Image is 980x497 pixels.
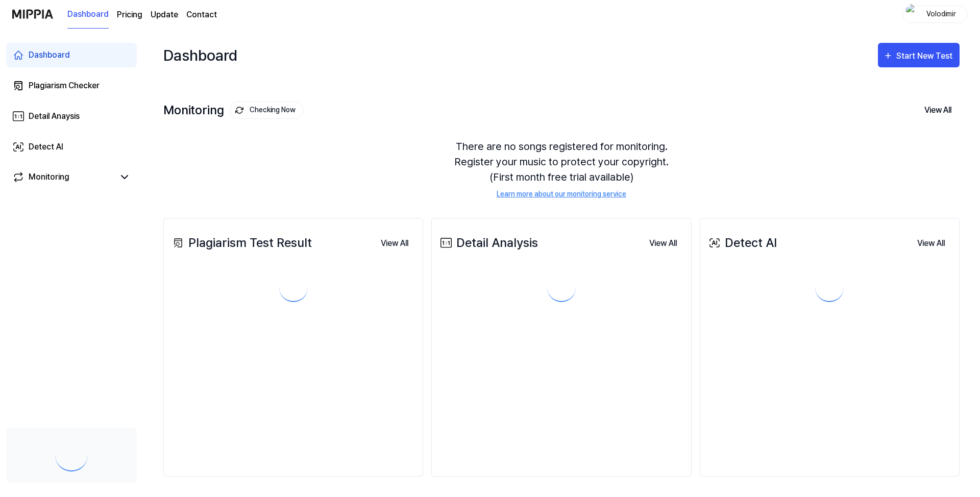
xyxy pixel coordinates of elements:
[909,233,953,254] button: View All
[6,43,137,67] a: Dashboard
[6,104,137,129] a: Detail Anaysis
[896,49,954,63] div: Start New Test
[641,233,685,254] a: View All
[6,73,137,98] a: Plagiarism Checker
[67,1,109,29] a: Dashboard
[12,171,114,183] a: Monitoring
[6,135,137,159] a: Detect AI
[373,233,416,254] a: View All
[916,100,960,121] button: View All
[438,234,538,252] div: Detail Analysis
[163,102,304,119] div: Monitoring
[170,234,312,252] div: Plagiarism Test Result
[902,6,968,23] button: profileVolodimir
[29,49,70,61] div: Dashboard
[706,234,777,252] div: Detect AI
[186,9,217,21] a: Contact
[117,9,142,21] a: Pricing
[921,8,961,19] div: Volodimir
[163,127,960,212] div: There are no songs registered for monitoring. Register your music to protect your copyright. (Fir...
[29,141,63,153] div: Detect AI
[906,4,918,24] img: profile
[909,233,953,254] a: View All
[163,39,237,71] div: Dashboard
[235,106,243,114] img: monitoring Icon
[151,9,178,21] a: Update
[497,189,626,200] a: Learn more about our monitoring service
[29,171,69,183] div: Monitoring
[878,43,960,67] button: Start New Test
[641,233,685,254] button: View All
[373,233,416,254] button: View All
[29,110,80,122] div: Detail Anaysis
[29,80,100,92] div: Plagiarism Checker
[230,102,304,119] button: Checking Now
